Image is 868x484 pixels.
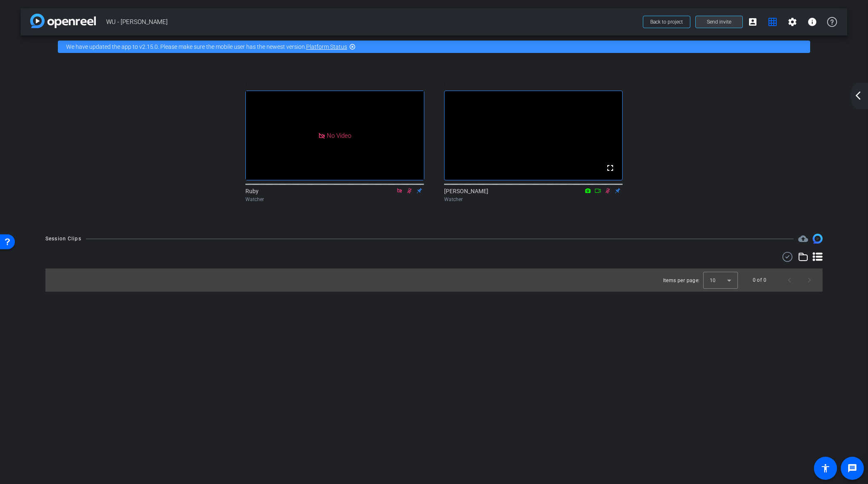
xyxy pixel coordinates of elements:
mat-icon: settings [787,17,797,27]
mat-icon: account_box [748,17,758,27]
span: Back to project [650,19,683,25]
span: No Video [327,132,351,139]
img: Session clips [813,234,823,244]
mat-icon: accessibility [820,463,830,473]
span: WU - [PERSON_NAME] [106,14,638,30]
mat-icon: grid_on [768,17,778,27]
div: [PERSON_NAME] [444,187,623,203]
div: Watcher [444,196,623,203]
button: Send invite [695,16,743,28]
span: Send invite [707,19,731,25]
mat-icon: cloud_upload [798,234,808,244]
mat-icon: fullscreen [605,163,615,173]
a: Platform Status [306,43,347,50]
mat-icon: highlight_off [349,43,356,50]
div: 0 of 0 [753,276,766,284]
span: Destinations for your clips [798,234,808,244]
img: app-logo [30,14,96,28]
mat-icon: arrow_back_ios_new [853,91,863,101]
button: Next page [799,270,819,290]
mat-icon: info [807,17,817,27]
div: . [245,76,424,91]
mat-icon: message [847,463,857,473]
div: We have updated the app to v2.15.0. Please make sure the mobile user has the newest version. [58,41,810,53]
div: Watcher [245,196,424,203]
button: Previous page [780,270,799,290]
div: . [444,76,623,91]
div: Ruby [245,187,424,203]
div: Session Clips [45,235,81,243]
div: Items per page: [663,276,700,285]
button: Back to project [643,16,690,28]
